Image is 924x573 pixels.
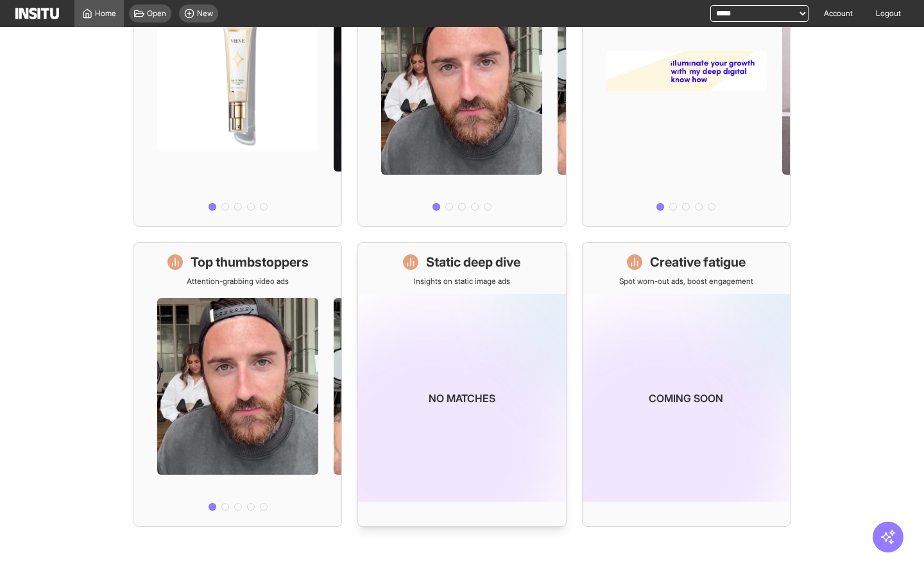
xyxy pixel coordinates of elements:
[147,8,166,19] span: Open
[187,276,289,286] p: Attention-grabbing video ads
[429,391,495,406] p: No matches
[95,8,116,19] span: Home
[358,294,565,502] img: coming-soon-gradient_kfitwp.png
[426,253,520,271] h1: Static deep dive
[197,8,213,19] span: New
[414,276,510,286] p: Insights on static image ads
[357,242,566,527] a: Static deep diveInsights on static image adsNo matches
[133,242,342,527] a: Top thumbstoppersAttention-grabbing video ads
[15,8,59,19] img: Logo
[191,253,309,271] h1: Top thumbstoppers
